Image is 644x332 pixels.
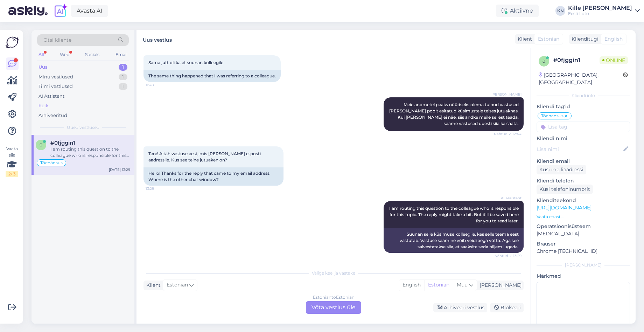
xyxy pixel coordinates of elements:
div: Estonian [424,280,453,290]
span: Otsi kliente [43,36,71,44]
div: Minu vestlused [38,74,73,81]
div: Estonian to Estonian [313,294,355,300]
span: 0 [542,58,545,64]
p: Klienditeekond [537,197,630,204]
div: Suunan selle küsimuse kolleegile, kes selle teema eest vastutab. Vastuse saamine võib veidi aega ... [384,228,524,253]
div: Küsi meiliaadressi [537,165,586,174]
div: Valige keel ja vastake [143,270,524,276]
div: Blokeeri [490,303,524,312]
span: 13:29 [146,186,172,191]
p: Operatsioonisüsteem [537,223,630,230]
p: Brauser [537,240,630,248]
div: Kliendi info [537,92,630,99]
div: KN [555,6,565,16]
div: Eesti Loto [568,11,632,16]
div: All [37,50,45,59]
div: Arhiveeritud [38,112,67,119]
span: Meie andmetel peaks nüüdseks olema tulnud vastused [PERSON_NAME] poolt esitatud küsimustele teise... [389,102,520,126]
div: Klient [143,282,161,289]
div: Uus [38,64,48,71]
div: # 0fjggin1 [553,56,600,64]
div: Kille [PERSON_NAME] [568,5,632,11]
div: Tiimi vestlused [38,83,73,90]
span: Nähtud ✓ 12:44 [494,131,521,137]
div: Võta vestlus üle [306,301,361,314]
span: Tere! Aitäh vastuse eest, mis [PERSON_NAME] e-posti aadressile. Kus see teine jutuaken on? [148,151,262,162]
div: I am routing this question to the colleague who is responsible for this topic. The reply might ta... [50,146,130,159]
div: Aktiivne [496,5,539,17]
img: explore-ai [53,4,68,18]
div: [PERSON_NAME] [477,282,521,289]
div: Hello! Thanks for the reply that came to my email address. Where is the other chat window? [143,167,283,186]
span: Uued vestlused [67,124,99,131]
span: Tõenäosus [541,114,563,118]
div: Küsi telefoninumbrit [537,185,593,194]
span: I am routing this question to the colleague who is responsible for this topic. The reply might ta... [389,206,520,223]
a: [URL][DOMAIN_NAME] [537,205,591,211]
p: Kliendi tag'id [537,103,630,110]
span: AI Assistent [495,195,521,201]
a: Avasta AI [71,5,108,17]
span: English [604,35,623,43]
div: Web [58,50,71,59]
span: Sama jutt oli ka et suunan kolleegile [148,60,223,65]
a: Kille [PERSON_NAME]Eesti Loto [568,5,640,16]
div: The same thing happened that I was referring to a colleague. [143,70,281,82]
div: Socials [84,50,101,59]
p: Vaata edasi ... [537,214,630,220]
p: Chrome [TECHNICAL_ID] [537,248,630,255]
span: 11:48 [146,82,172,88]
span: Muu [457,282,468,288]
span: 0 [40,142,42,147]
span: #0fjggin1 [50,140,75,146]
div: AI Assistent [38,93,64,100]
div: Arhiveeri vestlus [433,303,487,312]
span: Tõenäosus [40,161,63,165]
input: Lisa tag [537,122,630,132]
p: [MEDICAL_DATA] [537,230,630,237]
div: English [399,280,424,290]
span: Online [600,56,628,64]
div: Klienditugi [569,35,598,43]
div: [GEOGRAPHIC_DATA], [GEOGRAPHIC_DATA] [539,71,623,86]
p: Kliendi email [537,158,630,165]
span: Estonian [167,281,188,289]
p: Märkmed [537,272,630,280]
span: Nähtud ✓ 13:29 [495,253,521,258]
div: 1 [119,64,127,71]
div: Klient [515,35,532,43]
div: Vaata siia [6,146,18,177]
span: [PERSON_NAME] [491,92,521,97]
div: 1 [119,83,127,90]
span: Estonian [538,35,559,43]
div: [DATE] 13:29 [109,167,130,172]
p: Kliendi nimi [537,135,630,142]
input: Lisa nimi [537,145,622,153]
div: Email [114,50,129,59]
img: Askly Logo [6,36,19,49]
div: Kõik [38,102,49,109]
label: Uus vestlus [143,34,172,44]
div: 2 / 3 [6,171,18,177]
div: 1 [119,74,127,81]
p: Kliendi telefon [537,177,630,185]
div: [PERSON_NAME] [537,262,630,268]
